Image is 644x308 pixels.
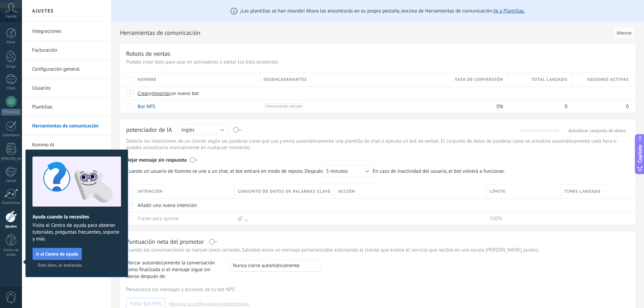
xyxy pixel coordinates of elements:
[178,124,228,135] button: Inglés
[149,90,152,97] font: o
[126,260,215,280] font: Marcar automáticamente la conversación como finalizada si el mensaje sigue sin leerse después de:
[126,168,323,174] font: Cuando un usuario de Kommo se une a un chat, el bot entrará en modo de reposo. Después
[22,98,111,117] li: Plantillas
[32,136,104,155] a: Kommo AI
[5,14,17,19] font: Cuenta
[22,79,111,98] li: Usuarios
[152,90,171,97] font: importar
[2,200,20,205] font: Estadísticas
[32,98,104,117] a: Plantillas
[22,60,111,79] li: Configuración general
[6,179,16,183] font: Correo
[138,202,197,209] font: Añadir una nueva intención
[138,103,155,110] a: Bot NPS
[490,189,506,194] font: Límite
[120,29,200,37] font: Herramientas de comunicación
[22,22,111,41] li: Integraciones
[32,104,52,110] font: Plantillas
[126,238,204,245] font: Puntuación neta del promotor
[32,47,57,53] font: Facturación
[565,103,568,110] font: 0
[626,103,629,110] font: 0
[493,8,525,14] a: Ve a Plantillas.
[240,8,493,14] font: ¡Las plantillas se han movido! Ahora las encontrarás en su propia pestaña, encima de Herramientas...
[323,165,373,177] button: 5 minutos
[138,90,149,97] font: Crear
[32,28,62,34] font: Integraciones
[138,189,163,194] font: Intención
[126,50,170,57] font: Robots de ventas
[531,77,568,82] font: Total lanzado
[326,168,348,174] font: 5 minutos
[32,85,51,91] font: Usuarios
[486,212,558,225] div: 100%
[126,126,172,134] font: potenciador de IA
[32,8,54,14] font: Ajustes
[32,79,104,98] a: Usuarios
[1,157,28,161] font: [PERSON_NAME]
[6,64,16,69] font: Dirige
[138,215,179,222] a: Frases para ignorar
[497,103,503,110] font: 0%
[126,157,187,163] font: Dejar mensaje sin respuesta
[138,77,157,82] font: Nombre
[22,41,111,60] li: Facturación
[22,117,111,136] li: Herramientas de comunicación
[6,86,15,91] font: Chats
[455,77,503,82] font: Tasa de conversión
[443,100,503,113] div: 0%
[244,215,248,222] a: ...
[3,110,19,114] font: WhatsApp
[587,77,629,82] font: Sesiones activas
[126,286,235,293] font: Personaliza los mensajes y acciones de tu bot NPS
[571,100,629,113] div: 0
[32,222,119,242] font: Visita el Centro de ayuda para obtener tutoriales, preguntas frecuentes, soporte y más.
[126,247,539,253] font: Cuando las conversaciones se marcan como cerradas, Salesbot envía un mensaje personalizable solic...
[126,138,617,151] font: Detecta las intenciones de un cliente según las palabras clave que usa y envía automáticamente un...
[32,123,99,129] font: Herramientas de comunicación
[490,215,502,222] font: 100%
[32,248,82,260] button: Ir al Centro de ayuda
[6,40,15,45] font: Panel
[38,262,82,268] font: Está bien, lo entiendo.
[32,22,104,41] a: Integraciones
[5,224,17,229] font: Ajustes
[564,189,600,194] font: Times lanzado
[2,133,19,138] font: Calendario
[22,136,111,155] li: Kommo AI
[32,142,54,148] font: Kommo AI
[338,189,355,194] font: Acción
[181,127,194,133] font: Inglés
[617,30,632,36] font: Ahorrar
[238,189,331,194] font: Conjunto de datos de palabras clave
[264,77,307,82] font: Desencadenantes
[3,248,19,257] font: Centro de ayuda
[170,90,199,97] font: un nuevo bot
[32,66,80,72] font: Configuración general
[32,60,104,79] a: Configuración general
[32,117,104,136] a: Herramientas de comunicación
[36,251,78,257] font: Ir al Centro de ayuda
[32,214,89,220] font: Ayuda cuando la necesites
[613,26,636,39] button: Ahorrar
[35,260,86,270] button: Está bien, lo entiendo.
[233,262,300,269] font: Nunca cierre automáticamente
[126,59,279,65] font: Puedes crear bots para usar en activadores o editar tus bots existentes
[637,144,643,163] font: Copiloto
[507,100,568,113] div: 0
[32,41,104,60] a: Facturación
[373,168,505,174] font: En caso de inactividad del usuario, el bot volverá a funcionar.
